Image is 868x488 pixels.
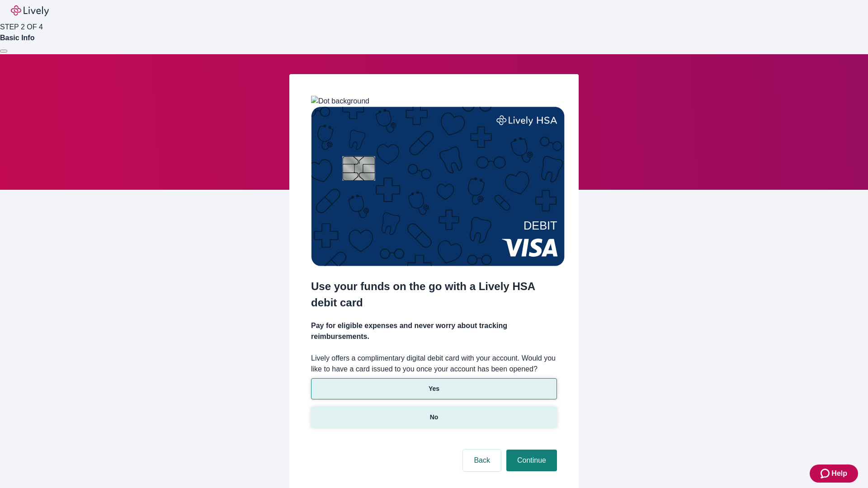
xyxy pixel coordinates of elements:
[831,468,847,479] span: Help
[810,465,858,483] button: Zendesk support iconHelp
[429,384,439,394] p: Yes
[11,5,49,16] img: Lively
[311,96,369,107] img: Dot background
[311,107,565,266] img: Debit card
[311,353,557,375] label: Lively offers a complimentary digital debit card with your account. Would you like to have a card...
[311,378,557,399] button: Yes
[311,278,557,311] h2: Use your funds on the go with a Lively HSA debit card
[311,320,557,342] h4: Pay for eligible expenses and never worry about tracking reimbursements.
[821,468,831,479] svg: Zendesk support icon
[311,407,557,428] button: No
[430,413,439,422] p: No
[506,450,557,471] button: Continue
[463,450,501,471] button: Back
